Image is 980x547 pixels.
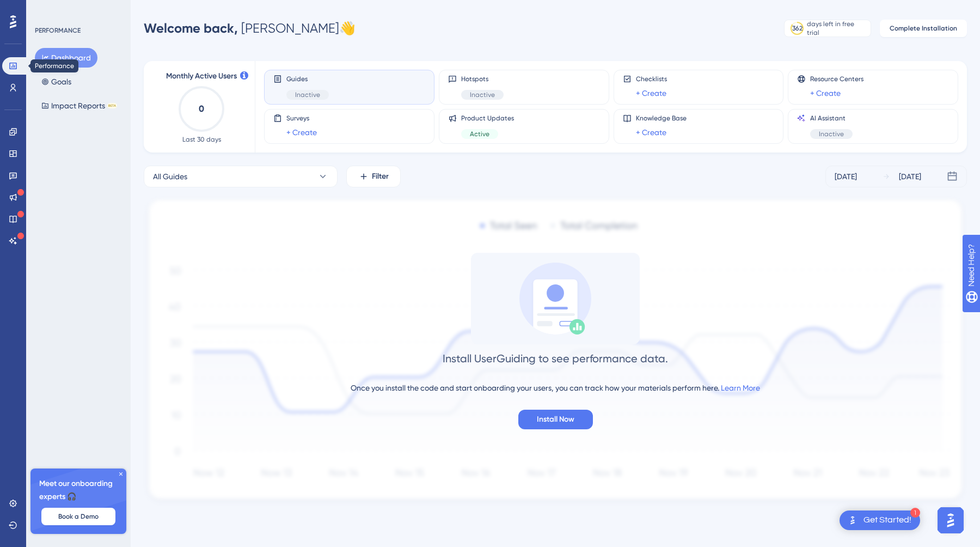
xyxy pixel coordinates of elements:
[286,114,317,123] span: Surveys
[810,114,853,123] span: AI Assistant
[372,170,389,183] span: Filter
[26,3,68,16] span: Need Help?
[518,410,593,429] button: Install Now
[35,72,78,92] button: Goals
[636,114,687,123] span: Knowledge Base
[182,135,221,144] span: Last 30 days
[144,20,238,36] span: Welcome back,
[636,75,667,83] span: Checklists
[199,104,204,114] text: 0
[537,413,574,426] span: Install Now
[286,126,317,139] a: + Create
[35,96,124,116] button: Impact ReportsBETA
[443,351,668,366] div: Install UserGuiding to see performance data.
[144,196,967,506] img: 1ec67ef948eb2d50f6bf237e9abc4f97.svg
[470,90,495,99] span: Inactive
[721,384,760,392] a: Learn More
[807,20,867,37] div: days left in free trial
[346,166,401,187] button: Filter
[461,75,504,83] span: Hotspots
[636,87,666,100] a: + Create
[636,126,666,139] a: + Create
[835,170,857,183] div: [DATE]
[144,166,338,187] button: All Guides
[41,508,115,525] button: Book a Demo
[153,170,187,183] span: All Guides
[880,20,967,37] button: Complete Installation
[58,512,99,521] span: Book a Demo
[166,70,237,83] span: Monthly Active Users
[351,381,760,394] div: Once you install the code and start onboarding your users, you can track how your materials perfo...
[35,48,97,68] button: Dashboard
[107,103,117,108] div: BETA
[461,114,514,123] span: Product Updates
[819,130,844,138] span: Inactive
[35,26,81,35] div: PERFORMANCE
[890,24,957,33] span: Complete Installation
[810,87,841,100] a: + Create
[295,90,320,99] span: Inactive
[470,130,489,138] span: Active
[863,514,911,526] div: Get Started!
[39,477,118,503] span: Meet our onboarding experts 🎧
[846,514,859,527] img: launcher-image-alternative-text
[144,20,356,37] div: [PERSON_NAME] 👋
[810,75,863,83] span: Resource Centers
[910,508,920,518] div: 1
[286,75,329,83] span: Guides
[934,504,967,537] iframe: UserGuiding AI Assistant Launcher
[792,24,803,33] div: 362
[899,170,921,183] div: [DATE]
[840,510,920,530] div: Open Get Started! checklist, remaining modules: 1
